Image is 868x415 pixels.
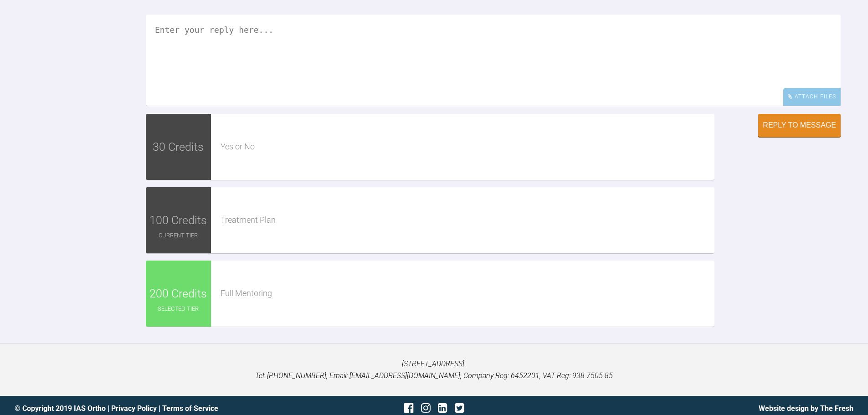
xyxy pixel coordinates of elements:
[162,404,218,413] a: Terms of Service
[763,121,836,129] div: Reply to Message
[111,404,157,413] a: Privacy Policy
[221,287,715,300] div: Full Mentoring
[149,285,207,303] span: 200 Credits
[221,214,715,227] div: Treatment Plan
[783,88,841,106] div: Attach Files
[221,140,715,154] div: Yes or No
[149,211,207,230] span: 100 Credits
[153,138,204,156] span: 30 Credits
[15,403,294,415] div: © Copyright 2019 IAS Ortho | |
[759,404,853,413] a: Website design by The Fresh
[758,114,841,137] button: Reply to Message
[15,358,853,381] p: [STREET_ADDRESS]. Tel: [PHONE_NUMBER], Email: [EMAIL_ADDRESS][DOMAIN_NAME], Company Reg: 6452201,...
